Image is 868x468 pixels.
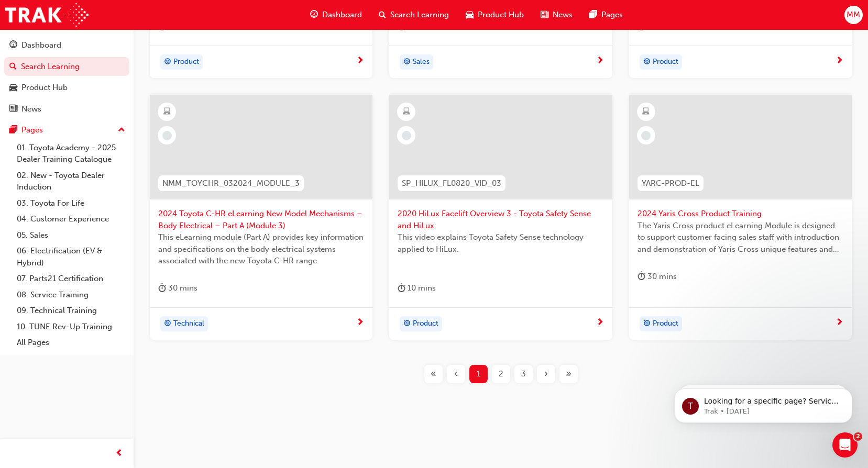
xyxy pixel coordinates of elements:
[150,95,372,340] a: NMM_TOYCHR_032024_MODULE_32024 Toyota C-HR eLearning New Model Mechanisms – Body Electrical – Par...
[13,287,129,303] a: 08. Service Training
[5,3,89,27] img: Trak
[601,9,623,21] span: Pages
[402,131,411,140] span: learningRecordVerb_NONE-icon
[477,368,480,380] span: 1
[398,282,405,295] span: duration-icon
[370,4,457,26] a: search-iconSearch Learning
[641,131,651,140] span: learningRecordVerb_NONE-icon
[163,105,171,119] span: learningResourceType_ELEARNING-icon
[854,432,862,441] span: 2
[836,318,843,328] span: next-icon
[162,131,172,140] span: learningRecordVerb_NONE-icon
[589,8,597,21] span: pages-icon
[454,368,458,380] span: ‹
[553,9,573,21] span: News
[431,368,436,380] span: «
[118,124,125,137] span: up-icon
[164,55,171,69] span: target-icon
[596,57,604,66] span: next-icon
[566,368,572,380] span: »
[13,243,129,271] a: 06. Electrification (EV & Hybrid)
[158,282,197,295] div: 30 mins
[643,317,651,331] span: target-icon
[466,8,474,21] span: car-icon
[164,317,171,331] span: target-icon
[403,105,410,119] span: learningResourceType_ELEARNING-icon
[499,368,503,380] span: 2
[490,365,512,383] button: Page 2
[643,55,651,69] span: target-icon
[21,103,41,115] div: News
[847,9,860,21] span: MM
[115,447,123,460] span: prev-icon
[13,168,129,195] a: 02. New - Toyota Dealer Induction
[658,366,868,440] iframe: Intercom notifications message
[9,83,17,93] span: car-icon
[653,56,678,68] span: Product
[158,282,166,295] span: duration-icon
[13,271,129,287] a: 07. Parts21 Certification
[9,41,17,50] span: guage-icon
[379,8,386,21] span: search-icon
[389,95,612,340] a: SP_HILUX_FL0820_VID_032020 HiLux Facelift Overview 3 - Toyota Safety Sense and HiLuxThis video ex...
[541,8,548,21] span: news-icon
[158,208,364,231] span: 2024 Toyota C-HR eLearning New Model Mechanisms – Body Electrical – Part A (Module 3)
[4,57,129,76] a: Search Learning
[322,9,362,21] span: Dashboard
[390,9,449,21] span: Search Learning
[356,57,364,66] span: next-icon
[638,270,677,283] div: 30 mins
[13,211,129,227] a: 04. Customer Experience
[638,208,843,220] span: 2024 Yaris Cross Product Training
[403,317,411,331] span: target-icon
[162,177,300,190] span: NMM_TOYCHR_032024_MODULE_3
[478,9,524,21] span: Product Hub
[467,365,490,383] button: Page 1
[4,78,129,97] a: Product Hub
[21,39,61,51] div: Dashboard
[13,303,129,319] a: 09. Technical Training
[4,36,129,55] a: Dashboard
[4,34,129,120] button: DashboardSearch LearningProduct HubNews
[9,105,17,114] span: news-icon
[158,231,364,267] span: This eLearning module (Part A) provides key information and specifications on the body electrical...
[653,318,678,330] span: Product
[638,270,645,283] span: duration-icon
[521,368,526,380] span: 3
[413,56,430,68] span: Sales
[9,126,17,135] span: pages-icon
[403,55,411,69] span: target-icon
[832,432,858,458] iframe: Intercom live chat
[638,220,843,255] span: The Yaris Cross product eLearning Module is designed to support customer facing sales staff with ...
[629,95,852,340] a: YARC-PROD-EL2024 Yaris Cross Product TrainingThe Yaris Cross product eLearning Module is designed...
[4,120,129,140] button: Pages
[445,365,467,383] button: Previous page
[535,365,557,383] button: Next page
[836,57,843,66] span: next-icon
[398,282,436,295] div: 10 mins
[844,6,863,24] button: MM
[13,195,129,211] a: 03. Toyota For Life
[4,99,129,119] a: News
[402,177,501,190] span: SP_HILUX_FL0820_VID_03
[13,140,129,168] a: 01. Toyota Academy - 2025 Dealer Training Catalogue
[457,4,532,26] a: car-iconProduct Hub
[310,8,318,21] span: guage-icon
[413,318,438,330] span: Product
[21,124,43,136] div: Pages
[356,318,364,328] span: next-icon
[13,335,129,351] a: All Pages
[544,368,548,380] span: ›
[13,319,129,335] a: 10. TUNE Rev-Up Training
[596,318,604,328] span: next-icon
[13,227,129,243] a: 05. Sales
[398,208,603,231] span: 2020 HiLux Facelift Overview 3 - Toyota Safety Sense and HiLux
[9,62,17,72] span: search-icon
[21,82,68,94] div: Product Hub
[398,231,603,255] span: This video explains Toyota Safety Sense technology applied to HiLux.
